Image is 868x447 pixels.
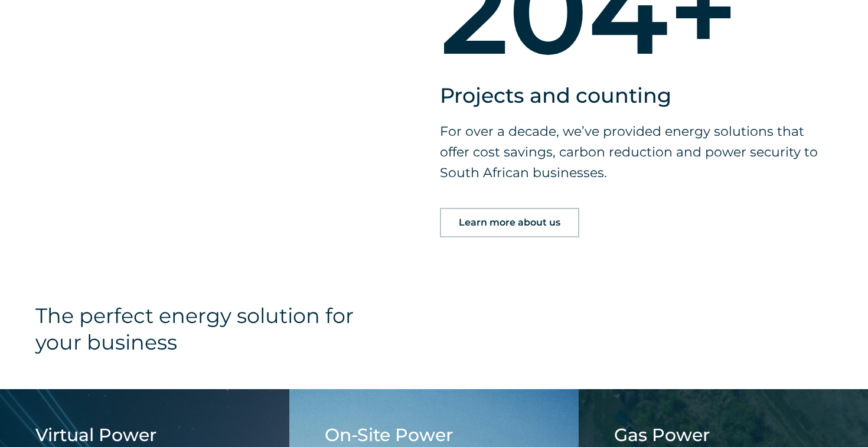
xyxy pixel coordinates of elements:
h4: Gas Power [614,425,833,446]
span: Learn more about us [459,218,560,227]
p: For over a decade, we’ve provided energy solutions that offer cost savings, carbon reduction and ... [440,121,818,183]
h4: On-Site Power [325,425,543,446]
h4: The perfect energy solution for your business [35,302,400,355]
a: Learn more about us [440,208,579,237]
h3: Projects and counting [440,82,818,109]
h4: Virtual Power [35,425,254,446]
